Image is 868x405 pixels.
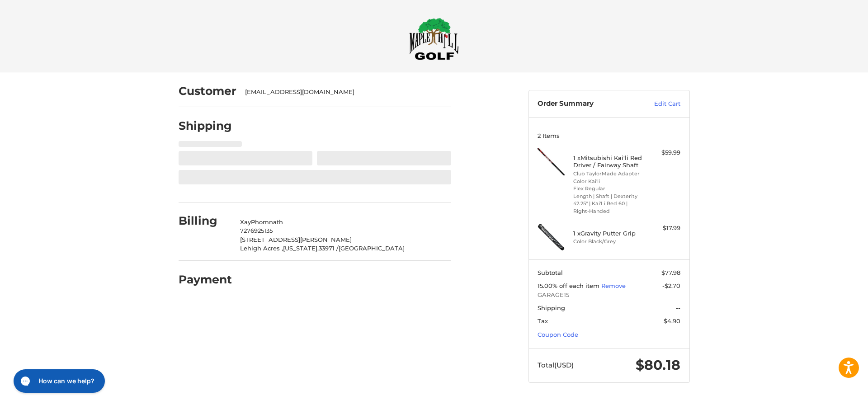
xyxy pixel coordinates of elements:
[240,227,273,234] span: 7276925135
[573,170,642,178] li: Club TaylorMade Adapter
[240,218,251,226] span: Xay
[538,132,680,139] h3: 2 Items
[664,317,680,325] span: $4.90
[245,88,442,97] div: [EMAIL_ADDRESS][DOMAIN_NAME]
[645,224,680,233] div: $17.99
[538,269,563,276] span: Subtotal
[538,304,565,311] span: Shipping
[339,245,405,252] span: [GEOGRAPHIC_DATA]
[538,99,635,108] h3: Order Summary
[676,304,680,311] span: --
[601,282,626,289] a: Remove
[573,178,642,185] li: Color Kai'li
[573,230,642,237] h4: 1 x Gravity Putter Grip
[635,99,680,108] a: Edit Cart
[538,331,578,338] a: Coupon Code
[319,245,339,252] span: 33971 /
[179,84,236,98] h2: Customer
[179,273,232,287] h2: Payment
[573,185,642,193] li: Flex Regular
[240,245,283,252] span: Lehigh Acres ,
[240,236,352,243] span: [STREET_ADDRESS][PERSON_NAME]
[573,238,642,245] li: Color Black/Grey
[645,148,680,157] div: $59.99
[662,282,680,289] span: -$2.70
[9,366,108,396] iframe: Gorgias live chat messenger
[538,361,574,369] span: Total (USD)
[409,18,459,60] img: Maple Hill Golf
[538,282,601,289] span: 15.00% off each item
[179,214,231,228] h2: Billing
[636,357,680,373] span: $80.18
[538,291,680,300] span: GARAGE15
[251,218,283,226] span: Phomnath
[283,245,319,252] span: [US_STATE],
[573,154,642,169] h4: 1 x Mitsubishi Kai'li Red Driver / Fairway Shaft
[179,119,232,133] h2: Shipping
[661,269,680,276] span: $77.98
[573,193,642,215] li: Length | Shaft | Dexterity 42.25" | Kai'Li Red 60 | Right-Handed
[538,317,548,325] span: Tax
